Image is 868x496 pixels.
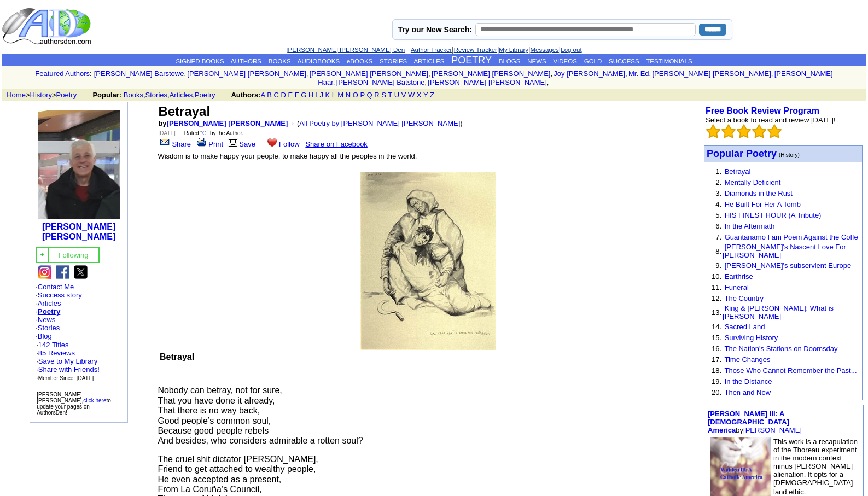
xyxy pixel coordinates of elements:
a: VIDEOS [553,58,576,65]
a: ARTICLES [413,58,444,65]
font: by [158,119,288,127]
img: logo_ad.gif [2,7,94,45]
a: Review Tracker [454,46,497,53]
span: Nobody can betray, not for sure, [158,386,282,395]
a: K [325,91,330,99]
a: In the Distance [725,377,772,386]
a: News [38,316,56,324]
a: Articles [170,91,193,99]
a: eBOOKS [347,58,372,65]
a: [PERSON_NAME] [PERSON_NAME] [187,69,306,78]
a: TESTIMONIALS [646,58,692,65]
a: [PERSON_NAME] [PERSON_NAME] [42,222,115,241]
font: 19. [712,377,721,386]
a: [PERSON_NAME] [PERSON_NAME] [428,78,546,86]
a: C [273,91,278,99]
a: A [261,91,265,99]
a: Mentally Deficient [725,178,781,186]
a: SIGNED BOOKS [176,58,224,65]
span: Because good people rebels [158,426,269,435]
a: King & [PERSON_NAME]: What is [PERSON_NAME] [723,304,834,320]
span: And besides, who considers admirable a rotten soul? [158,436,363,445]
img: bigemptystars.png [767,124,782,138]
font: , , , [92,91,444,99]
a: Home [7,91,26,99]
img: 343183.jpg [360,172,496,350]
font: i [186,71,187,77]
font: : [90,69,92,78]
font: by [708,410,802,434]
a: [PERSON_NAME] [PERSON_NAME] [167,119,288,127]
a: Poetry [38,307,60,316]
a: [PERSON_NAME] III: A [DEMOGRAPHIC_DATA] America [708,410,789,434]
a: 142 Titles [38,341,69,349]
font: 5. [715,211,721,219]
a: M [337,91,343,99]
a: GOLD [584,58,602,65]
a: D [281,91,286,99]
a: Y [423,91,428,99]
font: 20. [712,388,721,396]
a: [PERSON_NAME]'s subservient Europe [725,261,852,270]
a: Surviving History [725,334,778,342]
a: Diamonds in the Rust [725,189,793,197]
img: bigemptystars.png [721,124,736,138]
font: 4. [715,200,721,208]
a: Blog [38,332,52,340]
a: Share with Friends! [38,365,100,374]
a: BLOGS [499,58,521,65]
font: 7. [715,233,721,241]
font: [DATE] [158,130,175,136]
font: 16. [712,345,721,353]
a: Mr. Ed [628,69,649,78]
font: · · [36,341,100,382]
a: Poetry [56,91,77,99]
font: 6. [715,222,721,230]
a: The Country [724,294,764,302]
a: Books [124,91,143,99]
font: i [335,80,336,86]
img: bigemptystars.png [706,124,720,138]
font: 10. [712,272,721,281]
a: W [408,91,415,99]
a: Betrayal [725,167,751,176]
a: Guantanamo I am Poem Against the Coffe [725,233,858,241]
img: heart.gif [267,137,277,147]
a: Joy [PERSON_NAME] [554,69,625,78]
a: T [388,91,392,99]
font: (History) [779,152,800,158]
a: O [353,91,358,99]
a: NEWS [527,58,546,65]
img: library.gif [227,138,239,147]
span: He even accepted as a present, [158,475,281,484]
a: Author Tracker [411,46,452,53]
font: Betrayal [158,104,210,119]
a: [PERSON_NAME] [PERSON_NAME] [652,69,771,78]
a: F [295,91,299,99]
a: [PERSON_NAME] Batstone [336,78,425,86]
a: Share [158,140,191,148]
a: 85 Reviews [38,349,75,357]
a: Follow [265,140,300,148]
font: i [627,71,628,77]
a: Contact Me [38,283,74,291]
a: In the Aftermath [725,222,775,230]
a: B [267,91,272,99]
font: 8. [715,247,721,255]
a: Success story [38,291,82,299]
a: Stories [38,324,60,332]
span: Betrayal [160,352,194,361]
a: SUCCESS [609,58,639,65]
a: Earthrise [725,272,753,281]
font: Popular Poetry [707,148,777,159]
a: Save [227,140,255,148]
img: x.png [74,265,88,279]
a: Log out [561,46,581,53]
font: i [430,71,432,77]
a: G [301,91,306,99]
a: AUDIOBOOKS [298,58,340,65]
font: 17. [712,355,721,364]
img: print.gif [197,138,206,147]
a: Free Book Review Program [706,106,819,115]
font: · · · · · · · [36,283,122,382]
